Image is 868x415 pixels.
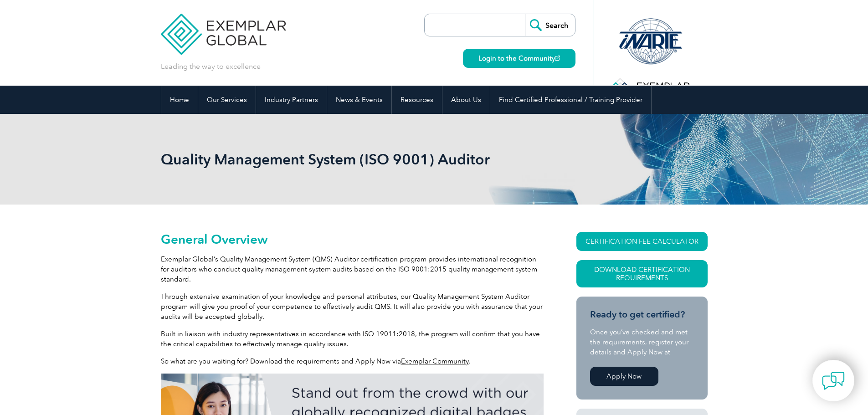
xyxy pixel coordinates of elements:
[576,232,708,251] a: CERTIFICATION FEE CALCULATOR
[161,61,261,72] p: Leading the way to excellence
[161,232,544,246] h2: General Overview
[590,367,658,386] a: Apply Now
[161,292,544,322] p: Through extensive examination of your knowledge and personal attributes, our Quality Management S...
[198,86,256,114] a: Our Services
[822,369,845,392] img: contact-chat.png
[463,49,575,68] a: Login to the Community
[490,86,651,114] a: Find Certified Professional / Training Provider
[590,327,694,357] p: Once you’ve checked and met the requirements, register your details and Apply Now at
[161,150,511,168] h1: Quality Management System (ISO 9001) Auditor
[161,329,544,349] p: Built in liaison with industry representatives in accordance with ISO 19011:2018, the program wil...
[525,14,575,36] input: Search
[590,309,694,320] h3: Ready to get certified?
[442,86,490,114] a: About Us
[161,86,198,114] a: Home
[256,86,327,114] a: Industry Partners
[392,86,442,114] a: Resources
[161,254,544,284] p: Exemplar Global’s Quality Management System (QMS) Auditor certification program provides internat...
[401,357,469,365] a: Exemplar Community
[555,56,560,61] img: open_square.png
[161,356,544,366] p: So what are you waiting for? Download the requirements and Apply Now via .
[327,86,391,114] a: News & Events
[576,260,708,287] a: Download Certification Requirements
